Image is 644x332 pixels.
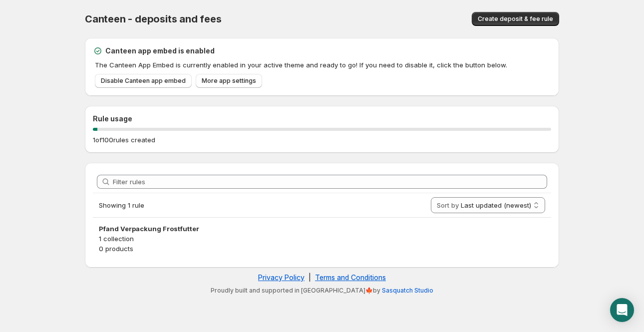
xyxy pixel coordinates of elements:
[472,12,559,26] button: Create deposit & fee rule
[99,244,545,254] p: 0 products
[101,77,186,85] span: Disable Canteen app embed
[93,135,155,145] p: 1 of 100 rules created
[99,224,545,234] h3: Pfand Verpackung Frostfutter
[85,13,222,25] span: Canteen - deposits and fees
[610,298,634,322] div: Open Intercom Messenger
[382,287,433,294] a: Sasquatch Studio
[99,234,545,244] p: 1 collection
[99,201,144,209] span: Showing 1 rule
[105,46,215,56] h2: Canteen app embed is enabled
[315,273,386,282] a: Terms and Conditions
[113,175,547,189] input: Filter rules
[202,77,256,85] span: More app settings
[95,74,192,88] a: Disable Canteen app embed
[93,114,551,124] h2: Rule usage
[258,273,305,282] a: Privacy Policy
[90,287,554,295] p: Proudly built and supported in [GEOGRAPHIC_DATA]🍁by
[196,74,262,88] a: More app settings
[478,15,553,23] span: Create deposit & fee rule
[95,60,551,70] p: The Canteen App Embed is currently enabled in your active theme and ready to go! If you need to d...
[309,273,311,282] span: |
